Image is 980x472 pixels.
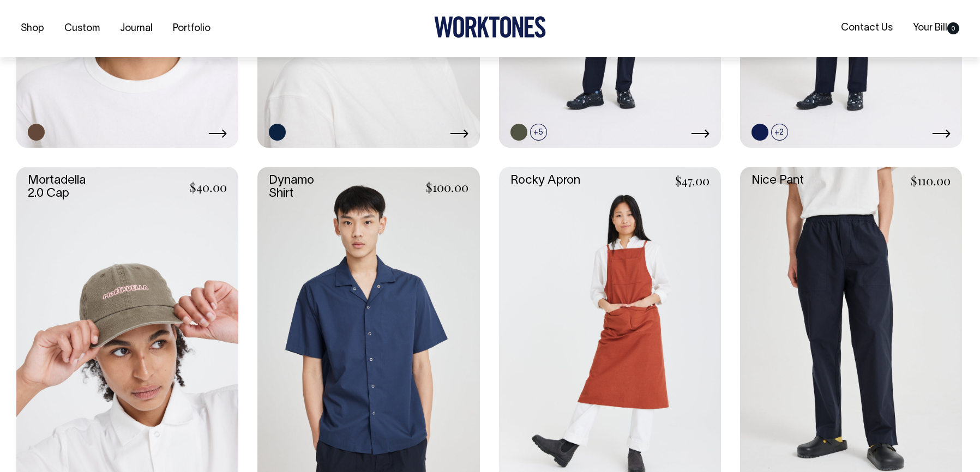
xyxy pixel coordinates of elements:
a: Portfolio [169,20,215,38]
a: Custom [60,20,104,38]
a: Contact Us [837,19,897,37]
span: +2 [771,124,788,141]
span: 0 [947,22,959,34]
a: Shop [16,20,49,38]
span: +5 [530,124,547,141]
a: Your Bill0 [909,19,964,37]
a: Journal [116,20,157,38]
